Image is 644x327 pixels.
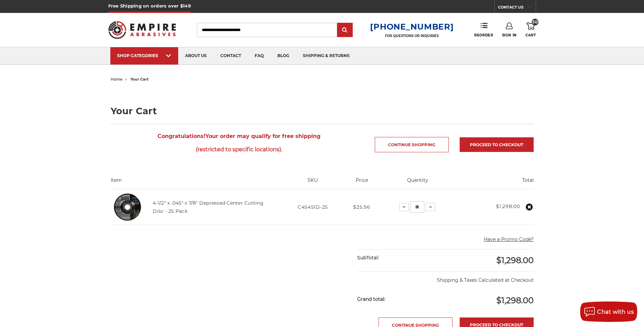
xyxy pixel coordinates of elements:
[532,19,538,25] span: 50
[130,77,149,82] span: your cart
[111,106,534,116] h1: Your Cart
[526,33,536,37] span: Cart
[111,190,145,224] img: 4-1/2" x 3/64" x 7/8" Depressed Center Type 27 Cut Off Wheel
[111,177,282,189] th: Item
[410,201,424,213] input: 4-1/2" x .045" x 7/8" Depressed Center Cutting Disc - 25 Pack Quantity:
[281,177,344,189] th: SKU
[357,296,385,302] strong: Grand total:
[296,47,356,65] a: shipping & returns
[597,309,634,315] span: Chat with us
[344,177,380,189] th: Price
[111,77,123,82] a: home
[474,33,493,37] span: Reorder
[111,130,368,156] span: Your order may qualify for free shipping
[496,255,534,265] span: $1,298.00
[580,302,637,322] button: Chat with us
[178,47,214,65] a: about us
[370,22,454,32] a: [PHONE_NUMBER]
[338,23,352,37] input: Submit
[357,271,533,284] p: Shipping & Taxes Calculated at Checkout
[353,204,370,210] span: $25.96
[357,249,445,266] div: SubTotal:
[380,177,456,189] th: Quantity
[502,33,517,37] span: Sign In
[111,143,368,156] span: (restricted to specific locations).
[498,3,536,13] a: CONTACT US
[248,47,271,65] a: faq
[460,137,534,152] a: Proceed to checkout
[370,34,454,38] p: FOR QUESTIONS OR INQUIRIES
[153,200,263,214] a: 4-1/2" x .045" x 7/8" Depressed Center Cutting Disc - 25 Pack
[375,137,449,152] a: Continue Shopping
[158,133,205,139] strong: Congratulations!
[298,204,328,210] span: C45451D-25
[214,47,248,65] a: contact
[271,47,296,65] a: blog
[526,22,536,37] a: 50 Cart
[496,295,534,305] span: $1,298.00
[484,236,534,243] button: Have a Promo Code?
[496,203,520,209] strong: $1,298.00
[117,53,171,58] div: SHOP CATEGORIES
[108,17,176,43] img: Empire Abrasives
[474,22,493,37] a: Reorder
[456,177,533,189] th: Total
